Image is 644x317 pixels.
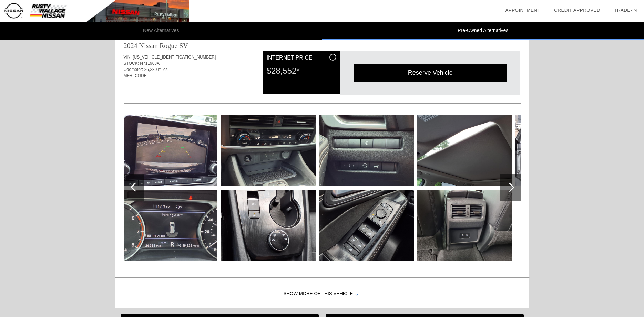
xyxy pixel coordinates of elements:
[267,62,336,80] div: $28,552*
[221,115,316,186] img: 20.jpg
[124,55,132,60] span: VIN:
[515,115,610,186] img: 26.jpg
[123,190,217,261] img: 19.jpg
[417,190,512,261] img: 25.jpg
[329,54,336,61] div: i
[554,8,600,13] a: Credit Approved
[354,64,507,81] div: Reserve Vehicle
[221,190,316,261] img: 21.jpg
[123,115,217,186] img: 18.jpg
[124,73,148,78] span: MFR. CODE:
[417,115,512,186] img: 24.jpg
[179,41,188,51] div: SV
[614,8,637,13] a: Trade-In
[124,83,521,94] div: Quoted on [DATE] 10:01:32 AM
[319,190,414,261] img: 23.jpg
[133,55,216,60] span: [US_VEHICLE_IDENTIFICATION_NUMBER]
[124,61,139,66] span: STOCK:
[144,67,168,72] span: 26,280 miles
[124,41,178,51] div: 2024 Nissan Rogue
[505,8,540,13] a: Appointment
[115,280,529,308] div: Show More of this Vehicle
[319,115,414,186] img: 22.jpg
[140,61,160,66] span: N711968A
[267,54,336,62] div: Internet Price
[124,67,143,72] span: Odometer:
